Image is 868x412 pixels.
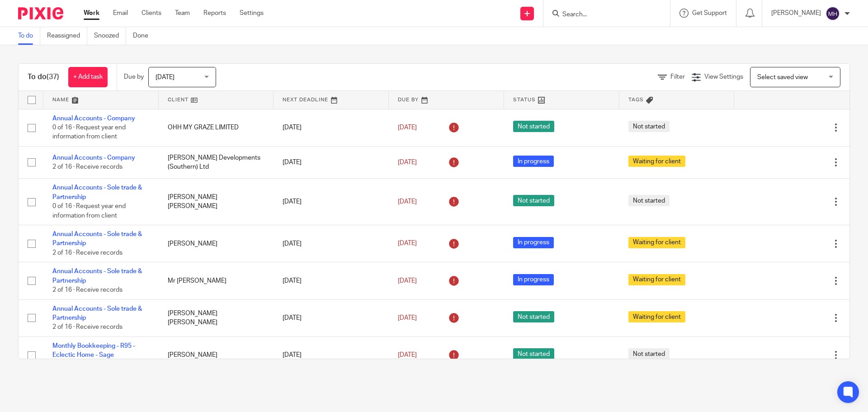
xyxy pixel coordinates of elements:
a: Clients [142,9,161,18]
span: Not started [513,311,554,322]
span: Not started [513,121,554,132]
span: [DATE] [156,74,175,81]
a: + Add task [68,67,108,87]
span: Filter [670,74,685,80]
td: [PERSON_NAME] [159,225,274,262]
span: [DATE] [398,199,417,205]
span: Waiting for client [628,274,685,285]
span: [DATE] [398,159,417,166]
span: View Settings [704,74,743,80]
img: svg%3E [826,6,840,21]
td: [DATE] [274,262,389,299]
a: Annual Accounts - Sole trade & Partnership [52,268,142,284]
td: OHH MY GRAZE LIMITED [159,109,274,146]
span: Not started [628,195,670,206]
span: (37) [47,73,59,81]
td: [PERSON_NAME] Developments (Southern) Ltd [159,146,274,178]
span: Not started [628,121,670,132]
span: Select saved view [757,74,808,81]
span: 2 of 16 · Receive records [52,250,123,256]
span: [DATE] [398,352,417,358]
a: Annual Accounts - Company [52,115,135,122]
span: [DATE] [398,124,417,131]
span: Waiting for client [628,156,685,167]
a: Annual Accounts - Sole trade & Partnership [52,185,142,200]
span: In progress [513,274,554,285]
span: Not started [513,195,554,206]
span: Waiting for client [628,237,685,248]
td: Mr [PERSON_NAME] [159,262,274,299]
a: To do [18,27,40,45]
span: 2 of 16 · Receive records [52,287,123,293]
a: Annual Accounts - Sole trade & Partnership [52,306,142,321]
a: Snoozed [94,27,126,45]
a: Reassigned [47,27,87,45]
span: Get Support [692,10,727,16]
span: Tags [628,97,644,102]
span: [DATE] [398,278,417,284]
a: Monthly Bookkeeping - R95 - Eclectic Home - Sage [52,343,135,358]
img: Pixie [18,7,63,19]
a: Team [175,9,190,18]
td: [DATE] [274,109,389,146]
span: Not started [513,348,554,360]
span: 2 of 16 · Receive records [52,324,123,330]
span: [DATE] [398,315,417,321]
a: Done [133,27,155,45]
span: 0 of 16 · Request year end information from client [52,124,126,140]
span: 0 of 16 · Request year end information from client [52,203,126,219]
td: [PERSON_NAME] [PERSON_NAME] [159,179,274,225]
a: Settings [240,9,264,18]
h1: To do [28,72,59,82]
span: 2 of 16 · Receive records [52,164,123,170]
td: [DATE] [274,225,389,262]
td: [DATE] [274,179,389,225]
a: Reports [203,9,226,18]
td: [PERSON_NAME] [159,336,274,374]
input: Search [561,11,643,19]
span: Not started [628,348,670,360]
a: Work [84,9,99,18]
td: [DATE] [274,336,389,374]
span: In progress [513,237,554,248]
span: Waiting for client [628,311,685,322]
td: [DATE] [274,299,389,336]
span: [DATE] [398,241,417,247]
td: [PERSON_NAME] [PERSON_NAME] [159,299,274,336]
p: Due by [124,72,144,81]
td: [DATE] [274,146,389,178]
a: Email [113,9,128,18]
a: Annual Accounts - Sole trade & Partnership [52,231,142,246]
a: Annual Accounts - Company [52,155,135,161]
p: [PERSON_NAME] [771,9,821,18]
span: In progress [513,156,554,167]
